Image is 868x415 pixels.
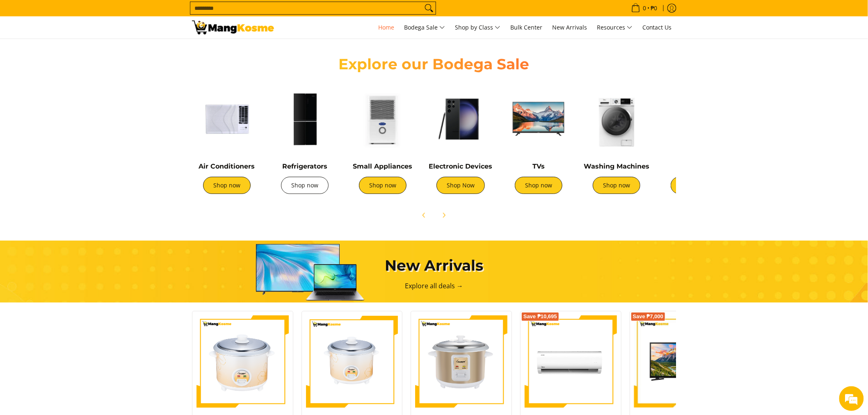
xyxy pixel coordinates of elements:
[282,162,327,170] a: Refrigerators
[532,162,545,170] a: TVs
[378,23,394,31] span: Home
[642,5,647,11] span: 0
[649,5,659,11] span: ₱0
[404,23,445,33] span: Bodega Sale
[584,162,649,170] a: Washing Machines
[506,16,546,39] a: Bulk Center
[515,177,562,194] a: Shop now
[196,315,289,408] img: https://mangkosme.com/products/rabbit-1-8-l-rice-cooker-yellow-class-a
[671,177,718,194] a: Shop now
[593,177,640,194] a: Shop now
[353,162,413,170] a: Small Appliances
[405,281,463,290] a: Explore all deals →
[423,2,436,14] button: Search
[306,315,398,408] img: rabbit-1.2-liter-rice-cooker-yellow-full-view-mang-kosme
[359,177,407,194] a: Shop now
[548,16,591,39] a: New Arrivals
[203,177,251,194] a: Shop now
[597,23,633,33] span: Resources
[634,315,726,408] img: samsung-43-inch-led-tv-full-view- mang-kosme
[660,84,729,154] img: Cookers
[525,315,617,408] img: Midea 3.0 HP Celest Basic Split-Type Inverter Air Conditioner (Premium)
[523,314,557,319] span: Save ₱10,695
[192,84,262,154] img: Air Conditioners
[582,84,651,154] img: Washing Machines
[348,84,418,154] img: Small Appliances
[504,84,573,154] img: TVs
[638,16,676,39] a: Contact Us
[629,4,660,13] span: •
[199,162,255,170] a: Air Conditioners
[426,84,496,154] img: Electronic Devices
[192,21,274,34] img: Mang Kosme: Your Home Appliances Warehouse Sale Partner!
[281,177,329,194] a: Shop now
[455,23,500,33] span: Shop by Class
[552,23,587,31] span: New Arrivals
[436,177,485,194] a: Shop Now
[510,23,542,31] span: Bulk Center
[415,206,433,224] button: Previous
[429,162,493,170] a: Electronic Devices
[315,55,553,73] h2: Explore our Bodega Sale
[642,23,672,31] span: Contact Us
[451,16,505,39] a: Shop by Class
[633,314,664,319] span: Save ₱7,000
[282,16,676,39] nav: Main Menu
[435,206,453,224] button: Next
[400,16,449,39] a: Bodega Sale
[593,16,637,39] a: Resources
[415,315,507,408] img: https://mangkosme.com/products/rabbit-1-5-l-c-rice-cooker-chrome-class-a
[270,84,340,154] img: Refrigerators
[374,16,398,39] a: Home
